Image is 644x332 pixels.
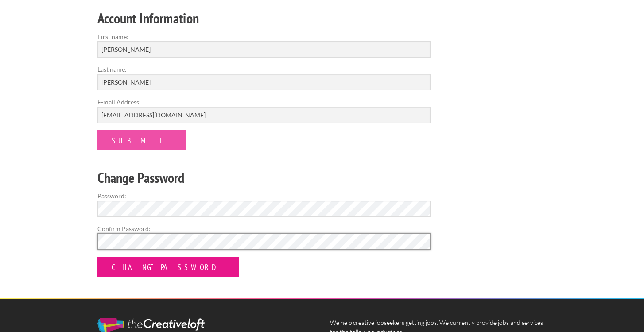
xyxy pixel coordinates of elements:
[97,8,431,28] h2: Account Information
[97,97,431,107] label: E-mail Address:
[97,65,431,74] label: Last name:
[97,32,431,41] label: First name:
[97,224,431,233] label: Confirm Password:
[97,191,431,201] label: Password:
[97,168,431,188] h2: Change Password
[97,130,186,150] input: Submit
[97,257,239,277] input: Change Password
